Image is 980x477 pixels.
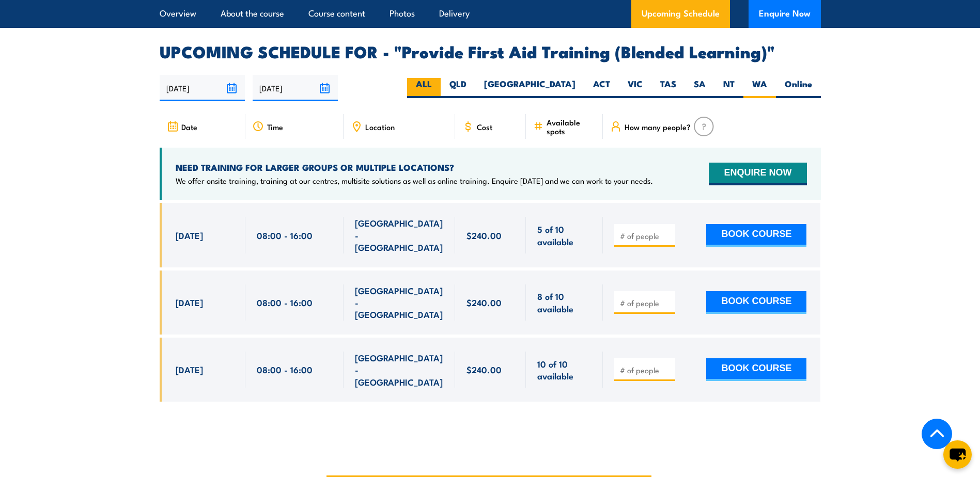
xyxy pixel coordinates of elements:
span: [GEOGRAPHIC_DATA] - [GEOGRAPHIC_DATA] [355,352,444,388]
button: BOOK COURSE [706,358,806,381]
input: To date [253,75,338,101]
input: From date [160,75,245,101]
span: [GEOGRAPHIC_DATA] - [GEOGRAPHIC_DATA] [355,217,444,253]
label: VIC [619,78,651,98]
span: [DATE] [176,296,203,308]
input: # of people [620,365,672,375]
label: SA [685,78,714,98]
span: $240.00 [466,363,502,375]
label: QLD [441,78,475,98]
label: TAS [651,78,685,98]
label: NT [714,78,743,98]
label: [GEOGRAPHIC_DATA] [475,78,584,98]
span: [DATE] [176,363,203,375]
span: 08:00 - 16:00 [257,296,313,308]
span: Cost [477,122,492,131]
label: ACT [584,78,619,98]
p: We offer onsite training, training at our centres, multisite solutions as well as online training... [176,176,653,186]
span: Time [267,122,283,131]
button: BOOK COURSE [706,224,806,247]
span: $240.00 [466,296,502,308]
button: BOOK COURSE [706,291,806,314]
label: Online [776,78,821,98]
label: ALL [407,78,441,98]
label: WA [743,78,776,98]
span: $240.00 [466,229,502,241]
span: Date [181,122,197,131]
span: Location [365,122,395,131]
span: Available spots [547,118,596,135]
input: # of people [620,231,672,241]
span: How many people? [625,122,691,131]
span: 10 of 10 available [537,358,592,382]
button: ENQUIRE NOW [709,163,806,185]
span: [DATE] [176,229,203,241]
h4: NEED TRAINING FOR LARGER GROUPS OR MULTIPLE LOCATIONS? [176,162,653,173]
span: 8 of 10 available [537,290,592,314]
button: chat-button [943,440,972,469]
span: 5 of 10 available [537,223,592,247]
span: [GEOGRAPHIC_DATA] - [GEOGRAPHIC_DATA] [355,284,444,321]
h2: UPCOMING SCHEDULE FOR - "Provide First Aid Training (Blended Learning)" [160,44,821,58]
span: 08:00 - 16:00 [257,363,313,375]
span: 08:00 - 16:00 [257,229,313,241]
input: # of people [620,298,672,308]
